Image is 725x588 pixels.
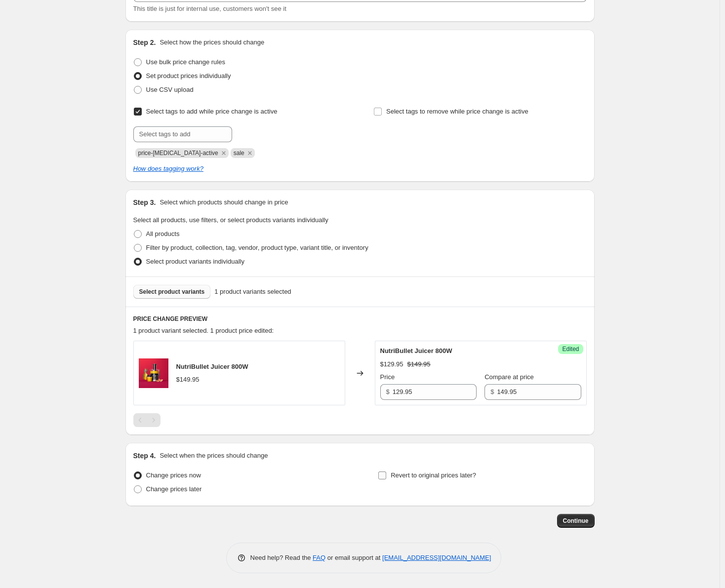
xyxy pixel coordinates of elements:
span: Edited [562,345,579,353]
h2: Step 3. [133,197,156,207]
input: Select tags to add [133,126,232,142]
span: Continue [563,517,589,525]
span: Price [380,373,395,381]
div: $129.95 [380,359,403,369]
span: This title is just for internal use, customers won't see it [133,5,286,12]
span: 1 product variant selected. 1 product price edited: [133,327,274,334]
p: Select when the prices should change [160,451,268,461]
span: Select product variants [139,288,205,296]
span: 1 product variants selected [214,287,291,297]
span: NutriBullet Juicer 800W [380,347,452,354]
span: $ [490,388,494,395]
span: All products [146,230,180,237]
h2: Step 2. [133,38,156,47]
span: Select tags to remove while price change is active [386,108,528,115]
h6: PRICE CHANGE PREVIEW [133,315,587,323]
a: How does tagging work? [133,165,203,172]
span: Select product variants individually [146,258,244,265]
span: Use CSV upload [146,86,194,93]
p: Select which products should change in price [160,197,288,207]
button: Remove price-change-job-active [219,149,228,157]
span: Revert to original prices later? [391,471,476,479]
span: Change prices now [146,471,201,479]
span: Select all products, use filters, or select products variants individually [133,216,328,224]
button: Continue [557,514,595,528]
span: Select tags to add while price change is active [146,108,278,115]
span: Use bulk price change rules [146,58,225,66]
span: Compare at price [484,373,534,381]
nav: Pagination [133,413,161,427]
button: Remove sale [245,149,254,157]
span: Change prices later [146,485,202,493]
a: FAQ [313,554,325,561]
h2: Step 4. [133,451,156,461]
button: Select product variants [133,285,211,299]
a: [EMAIL_ADDRESS][DOMAIN_NAME] [382,554,491,561]
strike: $149.95 [407,359,431,369]
span: sale [234,150,244,157]
span: Need help? Read the [250,554,313,561]
span: price-change-job-active [138,150,218,157]
span: NutriBullet Juicer 800W [176,363,248,370]
p: Select how the prices should change [160,38,264,47]
span: Set product prices individually [146,72,231,79]
img: Juicer2.0_80x.png [139,358,168,388]
span: or email support at [325,554,382,561]
span: Filter by product, collection, tag, vendor, product type, variant title, or inventory [146,244,368,251]
div: $149.95 [176,375,200,385]
span: $ [386,388,390,395]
